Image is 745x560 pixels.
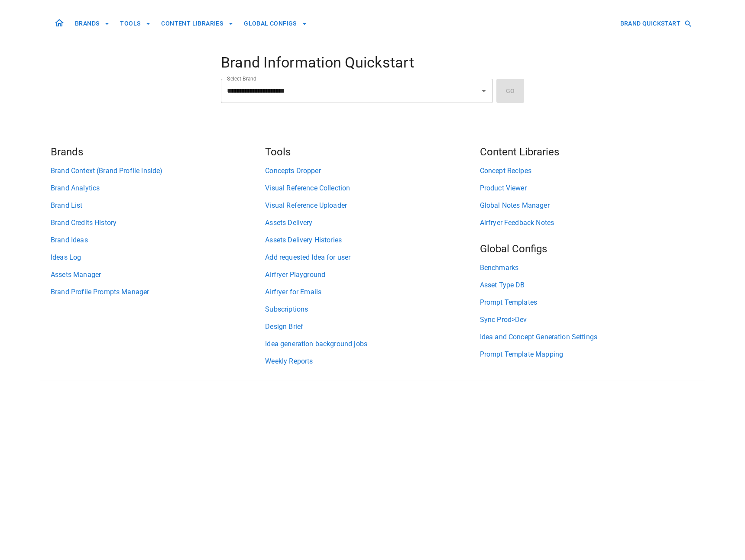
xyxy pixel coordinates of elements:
h5: Brands [51,145,265,159]
a: Subscriptions [265,304,479,315]
a: Airfryer Playground [265,270,479,280]
h5: Content Libraries [480,145,694,159]
h4: Brand Information Quickstart [221,54,524,72]
a: Asset Type DB [480,280,694,290]
a: Visual Reference Uploader [265,200,479,211]
a: Concepts Dropper [265,166,479,176]
a: Global Notes Manager [480,200,694,211]
a: Design Brief [265,322,479,332]
button: CONTENT LIBRARIES [158,16,237,32]
a: Prompt Templates [480,297,694,308]
a: Idea generation background jobs [265,339,479,349]
button: TOOLS [117,16,154,32]
a: Assets Delivery [265,218,479,228]
button: GLOBAL CONFIGS [240,16,311,32]
a: Brand Analytics [51,183,265,193]
a: Ideas Log [51,252,265,263]
h5: Tools [265,145,479,159]
a: Assets Manager [51,270,265,280]
label: Select Brand [227,75,256,82]
a: Sync Prod>Dev [480,315,694,325]
a: Brand Ideas [51,235,265,245]
a: Brand List [51,200,265,211]
a: Brand Context (Brand Profile inside) [51,166,265,176]
h5: Global Configs [480,242,694,256]
a: Add requested Idea for user [265,252,479,263]
a: Assets Delivery Histories [265,235,479,245]
a: Idea and Concept Generation Settings [480,332,694,342]
a: Concept Recipes [480,166,694,176]
a: Weekly Reports [265,356,479,367]
a: Product Viewer [480,183,694,193]
button: BRANDS [71,16,113,32]
a: Visual Reference Collection [265,183,479,193]
button: BRAND QUICKSTART [617,16,694,32]
a: Brand Profile Prompts Manager [51,287,265,297]
a: Airfryer Feedback Notes [480,218,694,228]
button: Open [478,85,490,97]
a: Prompt Template Mapping [480,349,694,360]
a: Brand Credits History [51,218,265,228]
a: Benchmarks [480,263,694,273]
a: Airfryer for Emails [265,287,479,297]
